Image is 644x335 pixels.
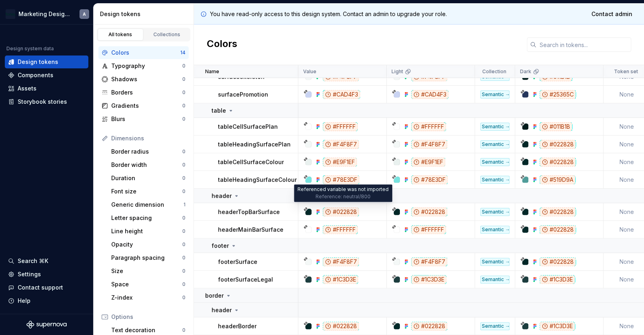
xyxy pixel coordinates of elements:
[98,73,189,86] a: Shadows0
[212,242,229,250] p: footer
[98,99,189,112] a: Gradients0
[480,258,509,266] div: Semantic → Colours
[540,175,575,184] div: #519D9A
[540,275,575,284] div: #1C3D3E
[218,90,268,99] p: surfacePromotion
[218,226,283,234] p: headerMainBarSurface
[111,88,182,97] div: Borders
[111,148,182,156] div: Border radius
[323,275,358,284] div: #1C3D3E
[18,297,31,305] div: Help
[108,225,189,238] a: Line height0
[540,122,572,131] div: #011B1B
[411,225,446,234] div: #FFFFFF
[540,257,576,266] div: #022828
[83,11,86,17] div: A
[614,68,638,75] p: Token set
[586,7,638,21] a: Contact admin
[218,176,302,184] p: tableHeadingSurfaceColour 2
[5,281,88,294] button: Contact support
[212,107,226,115] p: table
[18,71,53,79] div: Components
[218,322,257,330] p: headerBorder
[540,225,576,234] div: #022828
[5,82,88,95] a: Assets
[26,321,67,329] a: Supernova Logo
[108,172,189,185] a: Duration0
[182,63,185,69] div: 0
[98,113,189,125] a: Blurs0
[108,145,189,158] a: Border radius0
[100,31,141,38] div: All tokens
[411,140,447,149] div: #F4F8F7
[111,201,183,209] div: Generic dimension
[323,225,358,234] div: #FFFFFF
[182,116,185,122] div: 0
[5,294,88,307] button: Help
[480,123,509,131] div: Semantic → Colours
[323,122,358,131] div: #FFFFFF
[411,175,448,184] div: #78E3DF
[182,162,185,168] div: 0
[182,76,185,82] div: 0
[108,238,189,251] a: Opacity0
[540,140,576,149] div: #022828
[6,9,15,19] img: c17557e8-ebdc-49e2-ab9e-7487adcf6d53.png
[2,5,92,23] button: Marketing Design SystemA
[98,60,189,72] a: Typography0
[411,257,447,266] div: #F4F8F7
[147,31,187,38] div: Collections
[18,10,70,18] div: Marketing Design System
[480,140,509,148] div: Semantic → Colours
[411,208,447,216] div: #022828
[210,10,447,18] p: You have read-only access to this design system. Contact an admin to upgrade your role.
[182,103,185,109] div: 0
[391,68,403,75] p: Light
[111,227,182,235] div: Line height
[18,270,41,278] div: Settings
[205,292,224,300] p: border
[540,208,576,216] div: #022828
[180,49,185,56] div: 14
[5,69,88,82] a: Components
[108,158,189,171] a: Border width0
[207,37,237,52] h2: Colors
[111,102,182,110] div: Gradients
[111,214,182,222] div: Letter spacing
[111,75,182,83] div: Shadows
[108,185,189,198] a: Font size0
[540,90,576,99] div: #25365C
[108,198,189,211] a: Generic dimension1
[482,68,506,75] p: Collection
[480,275,509,284] div: Semantic → Colours
[323,140,359,149] div: #F4F8F7
[182,228,185,234] div: 0
[323,90,360,99] div: #CAD4F3
[540,158,576,166] div: #022828
[323,175,359,184] div: #78E3DF
[100,10,190,18] div: Design tokens
[108,212,189,224] a: Letter spacing0
[111,267,182,275] div: Size
[520,68,531,75] p: Dark
[480,176,509,184] div: Semantic → Colours
[182,268,185,274] div: 0
[111,326,182,334] div: Text decoration
[218,275,273,284] p: footerSurfaceLegal
[182,241,185,248] div: 0
[111,280,182,288] div: Space
[480,208,509,216] div: Semantic → Colours
[323,158,357,166] div: #E9F1EF
[411,158,445,166] div: #E9F1EF
[294,184,392,202] div: Referenced variable was not imported
[111,240,182,249] div: Opacity
[218,140,291,148] p: tableHeadingSurfacePlan
[18,257,48,265] div: Search ⌘K
[182,281,185,288] div: 0
[411,122,446,131] div: #FFFFFF
[111,313,185,321] div: Options
[218,258,257,266] p: footerSurface
[182,188,185,195] div: 0
[540,322,575,331] div: #1C3D3E
[323,257,359,266] div: #F4F8F7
